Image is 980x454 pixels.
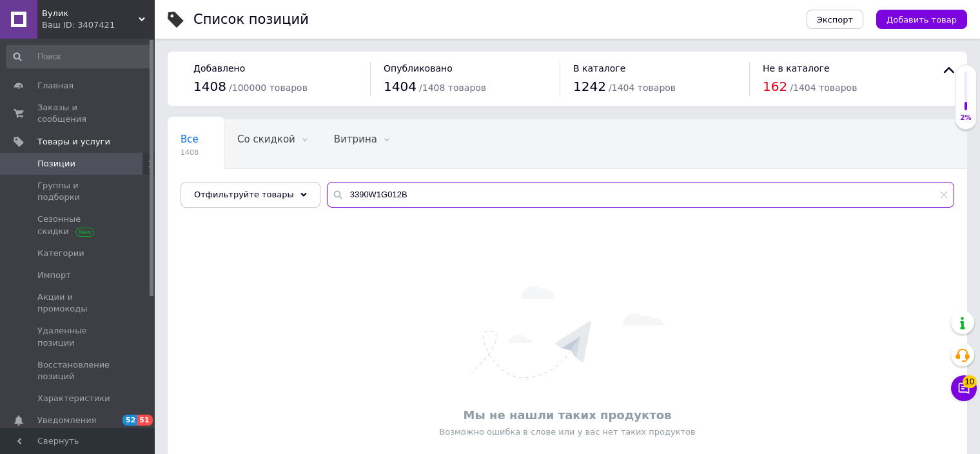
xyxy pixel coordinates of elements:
span: Главная [37,80,73,92]
span: 1408 [193,79,226,94]
span: Характеристики [37,393,110,404]
input: Поиск [6,45,152,68]
span: / 1404 товаров [790,83,857,93]
span: 52 [122,415,137,426]
span: Опубликовано [384,63,453,74]
span: 1242 [573,79,606,94]
span: Уведомления [37,415,96,426]
span: / 1408 товаров [419,83,486,93]
span: Вулик [42,8,139,19]
span: Все [181,133,199,145]
button: Экспорт [807,10,863,29]
div: Ваш ID: 3407421 [42,19,155,31]
span: Добавить товар [887,15,957,25]
span: Группы и подборки [37,180,119,203]
span: Товары и услуги [37,136,110,148]
img: Ничего не найдено [471,286,664,378]
span: Не в каталоге [763,63,830,74]
span: Импорт [37,270,71,281]
span: В каталоге [573,63,625,74]
span: / 1404 товаров [609,83,676,93]
span: Акции и промокоды [37,291,119,315]
span: Удаленные позиции [37,325,119,348]
input: Поиск по названию позиции, артикулу и поисковым запросам [327,182,954,208]
span: 51 [137,415,152,426]
span: 1408 [181,148,199,157]
span: Восстановление позиций [37,359,119,382]
span: / 100000 товаров [229,83,308,93]
span: Категории [37,248,84,259]
span: Сезонные скидки [37,213,119,237]
button: Добавить товар [876,10,967,29]
span: Экспорт [817,15,853,25]
span: Заказы и сообщения [37,102,119,125]
span: 162 [763,79,787,94]
span: 1404 [384,79,416,94]
span: Скрытые [181,183,226,194]
button: Чат с покупателем10 [951,375,977,401]
div: Мы не нашли таких продуктов [174,407,961,423]
div: 2% [955,113,976,123]
div: Возможно ошибка в слове или у вас нет таких продуктов [174,426,961,438]
span: 10 [963,375,977,388]
div: Список позиций [193,13,309,26]
span: Отфильтруйте товары [194,190,294,199]
span: Витрина [334,133,377,145]
span: Со скидкой [237,133,295,145]
span: Позиции [37,158,75,170]
span: Добавлено [193,63,245,74]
